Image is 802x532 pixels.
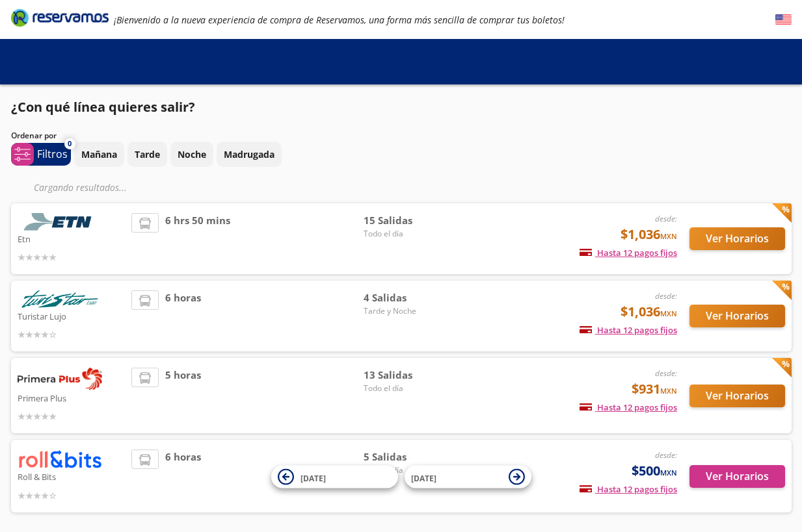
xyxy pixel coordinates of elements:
[364,383,455,394] span: Todo el día
[135,147,160,161] p: Tarde
[660,309,677,318] small: MXN
[37,146,68,162] p: Filtros
[660,386,677,396] small: MXN
[632,379,677,399] span: $931
[689,305,785,327] button: Ver Horarios
[74,142,124,167] button: Mañana
[11,8,109,31] a: Brand Logo
[301,472,326,483] span: [DATE]
[632,461,677,481] span: $500
[580,324,677,336] span: Hasta 12 pagos fijos
[660,468,677,477] small: MXN
[18,213,102,231] img: Etn
[11,130,57,142] p: Ordenar por
[165,290,201,342] span: 6 horas
[364,290,455,305] span: 4 Salidas
[580,247,677,259] span: Hasta 12 pagos fijos
[81,147,117,161] p: Mañana
[364,213,455,228] span: 15 Salidas
[689,385,785,407] button: Ver Horarios
[18,290,102,308] img: Turistar Lujo
[660,231,677,241] small: MXN
[689,227,785,250] button: Ver Horarios
[18,390,126,405] p: Primera Plus
[689,465,785,488] button: Ver Horarios
[127,142,167,167] button: Tarde
[655,450,677,461] em: desde:
[178,147,206,161] p: Noche
[18,368,102,390] img: Primera Plus
[411,472,436,483] span: [DATE]
[114,14,565,26] em: ¡Bienvenido a la nueva experiencia de compra de Reservamos, una forma más sencilla de comprar tus...
[364,464,455,476] span: Todo el día
[18,468,126,484] p: Roll & Bits
[34,181,127,194] em: Cargando resultados ...
[224,147,274,161] p: Madrugada
[18,231,126,246] p: Etn
[580,483,677,495] span: Hasta 12 pagos fijos
[621,225,677,244] span: $1,036
[405,466,531,488] button: [DATE]
[11,97,195,117] p: ¿Con qué línea quieres salir?
[217,142,282,167] button: Madrugada
[655,290,677,301] em: desde:
[775,12,792,28] button: English
[364,368,455,383] span: 13 Salidas
[18,450,102,468] img: Roll & Bits
[655,213,677,224] em: desde:
[364,228,455,240] span: Todo el día
[18,308,126,323] p: Turistar Lujo
[271,466,398,488] button: [DATE]
[165,450,201,502] span: 6 horas
[165,368,201,424] span: 5 horas
[11,8,109,27] i: Brand Logo
[364,450,455,464] span: 5 Salidas
[68,138,72,149] span: 0
[165,213,230,264] span: 6 hrs 50 mins
[364,305,455,317] span: Tarde y Noche
[655,368,677,379] em: desde:
[621,302,677,322] span: $1,036
[170,142,213,167] button: Noche
[580,401,677,413] span: Hasta 12 pagos fijos
[11,143,71,166] button: 0Filtros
